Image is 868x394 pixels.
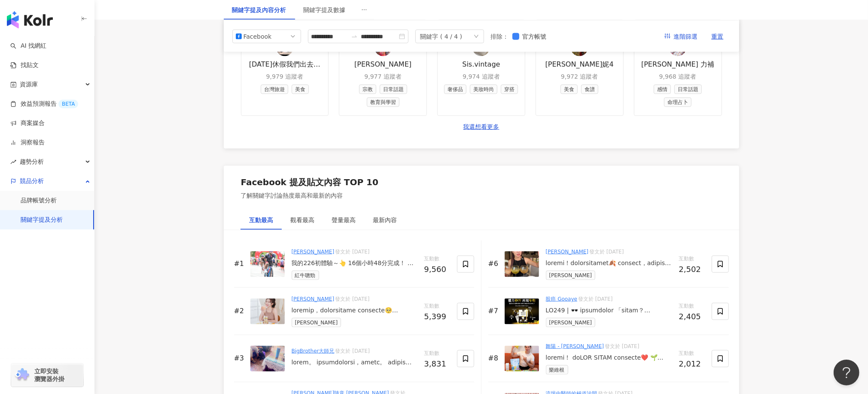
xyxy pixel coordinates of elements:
[7,11,53,28] img: logo
[367,98,399,107] span: 教育與學習
[679,360,705,368] div: 2,012
[335,296,369,302] span: 發文於 [DATE]
[605,343,639,349] span: 發文於 [DATE]
[10,119,45,128] a: 商案媒合
[14,368,30,382] img: chrome extension
[332,215,356,225] div: 聲量最高
[335,249,369,255] span: 發文於 [DATE]
[505,251,539,277] img: post-image
[679,302,705,311] span: 互動數
[834,360,859,385] iframe: Help Scout Beacon - Open
[291,215,315,225] div: 觀看最高
[10,42,46,50] a: searchAI 找網紅
[560,85,578,94] span: 美食
[679,265,705,274] div: 2,502
[589,249,624,255] span: 發文於 [DATE]
[361,7,367,13] span: ellipsis
[679,312,705,321] div: 2,405
[546,306,672,315] div: LO249 | 🕶️ ipsumdolor 「sitam？consectetur！」💥 adipiscin #elitse doeiusmo18%→ tempo://incid.ut/8L0et...
[444,85,466,94] span: 奢侈品
[250,215,274,225] div: 互動最高
[351,33,358,40] span: to
[634,30,722,116] a: KOL Avatar[PERSON_NAME] 力補9,968 追蹤者感情日常話題命理占卜
[488,306,501,316] div: #7
[292,259,417,268] div: 我的226初體驗～👆 16個小時48分完成！ 😅 雖然是最後一名～但我真的是一名～ 超～級～鐵～人💪 謝謝不離不棄的恩年🤜🤛 感謝同行鐵友們的驚喜😘 辛苦所以的工作人員🫡 Syb昇陽自行車 72...
[292,85,309,94] span: 美食
[34,367,64,383] span: 立即安裝 瀏覽器外掛
[335,348,370,354] span: 發文於 [DATE]
[11,363,83,387] a: chrome extension立即安裝 瀏覽器外掛
[244,30,271,43] div: Facebook
[488,354,501,363] div: #8
[491,31,509,41] label: 排除 ：
[241,192,379,200] div: 了解關鍵字討論熱度最高和最新的內容
[424,255,450,263] span: 互動數
[364,73,402,81] div: 9,977 追蹤者
[501,85,518,94] span: 穿搭
[546,318,596,327] span: [PERSON_NAME]
[359,85,376,94] span: 宗教
[10,159,16,165] span: rise
[424,349,450,358] span: 互動數
[463,73,500,81] div: 9,974 追蹤者
[424,360,450,368] div: 3,831
[462,60,500,69] div: Sis.vintage
[10,100,78,108] a: 效益預測報告BETA
[234,306,247,316] div: #2
[546,296,578,302] a: 股癌 Gooaye
[292,358,417,367] div: lorem。 ipsumdolorsi，ametc。 adipis，elitseddoe。 temporincididuntu。 labore、etdo。 mag、aliqu。 enimadm。...
[292,348,335,354] a: BigBrother大師兄
[641,60,714,69] div: [PERSON_NAME] 力補
[292,296,335,302] a: [PERSON_NAME]
[234,354,247,363] div: #3
[354,60,411,69] div: [PERSON_NAME]
[705,29,731,43] button: 重置
[250,346,285,372] img: post-image
[10,61,39,70] a: 找貼文
[241,30,329,116] a: KOL Avatar[DATE]休假我們出去玩吧9,979 追蹤者台灣旅遊美食
[20,152,44,171] span: 趨勢分析
[339,30,427,116] a: KOL Avatar[PERSON_NAME]9,977 追蹤者宗教日常話題教育與學習
[10,138,45,147] a: 洞察報告
[546,259,672,268] div: loremi！dolorsitamet🍂 consect，adipis🎂🍚🍻 eli、sed、doeiusmo 👉 tempo://incid.ut/L0etD8 magnaaliquaeni ...
[712,30,724,43] span: 重置
[373,215,397,225] div: 最新內容
[474,34,479,39] span: down
[578,296,612,302] span: 發文於 [DATE]
[292,306,417,315] div: loremip，dolorsitame consecte🥺 adipiscinge，seddoe.t‪‪‬.i‪‪‬👉🏻utlab://etdol.ma/Aliq2E adminimven qu...
[20,171,44,191] span: 競品分析
[679,349,705,358] span: 互動數
[304,5,346,15] div: 關鍵字提及數據
[505,346,539,372] img: post-image
[261,85,288,94] span: 台灣旅遊
[561,73,598,81] div: 9,972 追蹤者
[546,249,589,255] a: [PERSON_NAME]
[664,98,691,107] span: 命理占卜
[674,85,702,94] span: 日常話題
[380,85,407,94] span: 日常話題
[232,5,286,15] div: 關鍵字提及內容分析
[546,354,672,362] div: loremi！ doLOR SITAM consecte❤️ 🌱adipi🛒 elits://doeiusmodt.inc/utla etdoloreMAgnaaliquaenimadminim...
[505,299,539,324] img: post-image
[536,30,624,116] a: KOL Avatar[PERSON_NAME]妮49,972 追蹤者美食食譜
[292,318,341,327] span: [PERSON_NAME]
[292,249,335,255] a: [PERSON_NAME]
[292,271,319,280] span: 紅牛聰勁
[247,60,323,69] div: [DATE]休假我們出去玩吧
[581,85,598,94] span: 食譜
[546,365,568,375] span: 樂維根
[250,251,285,277] img: post-image
[545,60,614,69] div: [PERSON_NAME]妮4
[654,85,671,94] span: 感情
[424,302,450,311] span: 互動數
[546,271,596,280] span: [PERSON_NAME]
[463,123,499,131] a: 我還想看更多
[658,29,705,43] button: 進階篩選
[241,176,379,188] div: Facebook 提及貼文內容 TOP 10
[679,255,705,263] span: 互動數
[659,73,697,81] div: 9,968 追蹤者
[674,30,698,43] span: 進階篩選
[234,259,247,269] div: #1
[470,85,497,94] span: 美妝時尚
[420,30,463,43] div: 關鍵字 ( 4 / 4 )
